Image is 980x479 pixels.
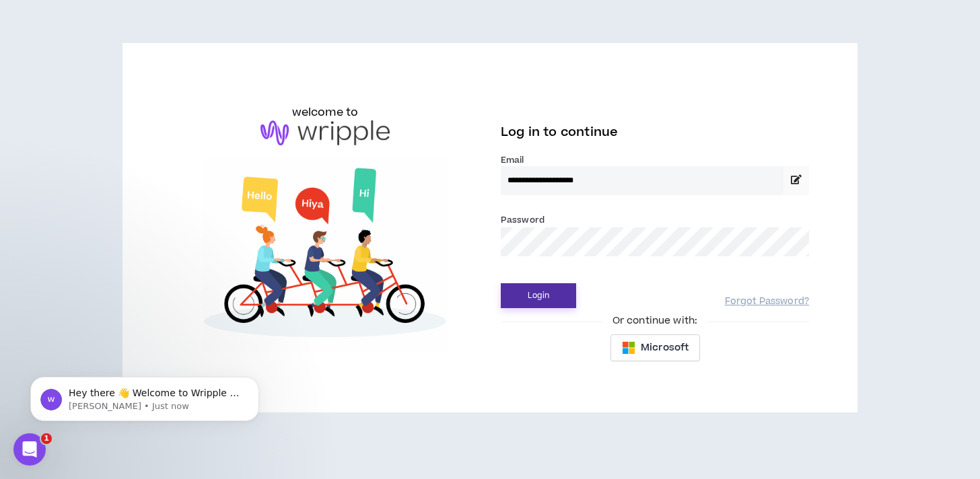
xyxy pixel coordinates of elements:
label: Password [501,214,545,226]
img: logo-brand.png [260,120,390,146]
iframe: Intercom live chat [13,433,46,466]
iframe: Intercom notifications message [10,348,279,443]
img: Welcome to Wripple [171,159,479,352]
a: Forgot Password? [725,295,809,308]
h6: welcome to [292,104,359,120]
label: Email [501,154,809,166]
button: Microsoft [610,334,700,361]
span: Log in to continue [501,124,618,141]
span: 1 [41,433,52,444]
button: Login [501,283,576,308]
span: Microsoft [641,340,689,355]
span: Or continue with: [603,314,707,328]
